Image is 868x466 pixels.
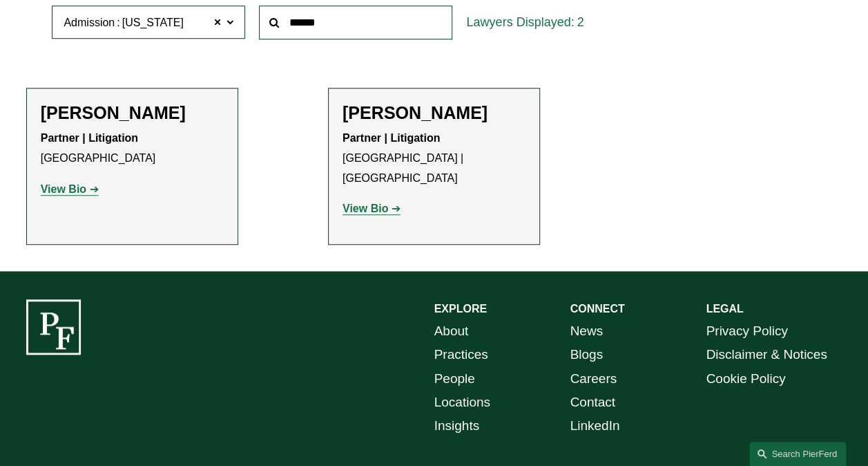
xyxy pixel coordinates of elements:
[41,183,86,195] strong: View Bio
[434,303,487,315] strong: EXPLORE
[570,391,615,414] a: Contact
[343,203,388,214] strong: View Bio
[41,129,224,169] p: [GEOGRAPHIC_DATA]
[570,343,603,366] a: Blogs
[41,132,138,144] strong: Partner | Litigation
[706,319,787,343] a: Privacy Policy
[434,414,479,438] a: Insights
[343,129,525,188] p: [GEOGRAPHIC_DATA] | [GEOGRAPHIC_DATA]
[41,183,99,195] a: View Bio
[706,343,827,366] a: Disclaimer & Notices
[343,203,401,214] a: View Bio
[570,367,617,391] a: Careers
[434,343,488,366] a: Practices
[577,15,584,29] span: 2
[706,303,743,315] strong: LEGAL
[570,414,619,438] a: LinkedIn
[749,442,846,466] a: Search this site
[122,14,184,32] span: [US_STATE]
[434,319,469,343] a: About
[343,102,525,123] h2: [PERSON_NAME]
[570,303,624,315] strong: CONNECT
[64,17,115,28] span: Admission
[570,319,603,343] a: News
[706,367,785,391] a: Cookie Policy
[41,102,224,123] h2: [PERSON_NAME]
[343,132,440,144] strong: Partner | Litigation
[434,367,475,391] a: People
[434,391,490,414] a: Locations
